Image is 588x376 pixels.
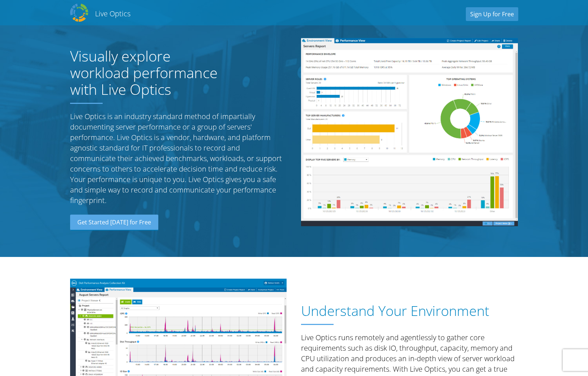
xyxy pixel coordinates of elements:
a: Sign Up for Free [466,7,518,21]
h1: Visually explore workload performance with Live Optics [70,48,233,98]
a: Get Started [DATE] for Free [70,215,158,231]
h2: Live Optics [95,9,130,18]
p: Live Optics is an industry standard method of impartially documenting server performance or a gro... [70,111,287,206]
img: Dell Dpack [70,4,88,22]
h1: Understand Your Environment [301,303,514,319]
img: Server Report [301,38,518,226]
